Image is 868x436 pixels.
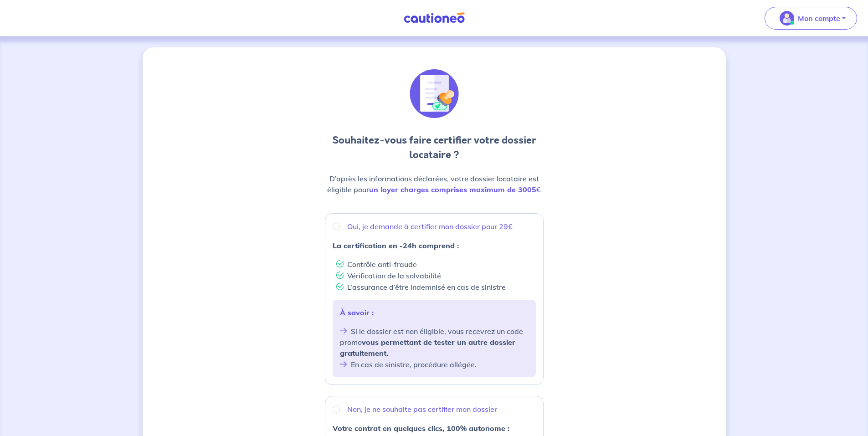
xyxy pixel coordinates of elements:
strong: un loyer charges comprises maximum de 3005 [369,185,536,194]
strong: Votre contrat en quelques clics, 100% autonome : [333,424,509,433]
strong: vous permettant de tester un autre dossier gratuitement. [340,338,515,358]
em: € [369,185,541,194]
button: illu_account_valid_menu.svgMon compte [765,7,857,30]
li: Si le dossier est non éligible, vous recevrez un code promo [340,325,529,359]
img: illu_account_valid_menu.svg [780,11,794,26]
img: Cautioneo [400,12,468,24]
li: En cas de sinistre, procédure allégée. [340,359,529,370]
p: Non, je ne souhaite pas certifier mon dossier [347,404,497,415]
strong: La certification en -24h comprend : [333,241,459,250]
li: Contrôle anti-fraude [336,258,536,270]
li: L’assurance d’être indemnisé en cas de sinistre [336,281,536,292]
p: Oui, je demande à certifier mon dossier pour 29€ [347,221,513,232]
li: Vérification de la solvabilité [336,270,536,281]
strong: À savoir : [340,308,374,317]
img: illu_document_valid.svg [410,69,459,118]
p: Mon compte [798,13,840,24]
h3: Souhaitez-vous faire certifier votre dossier locataire ? [325,133,544,162]
p: D’après les informations déclarées, votre dossier locataire est éligible pour [325,173,544,195]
